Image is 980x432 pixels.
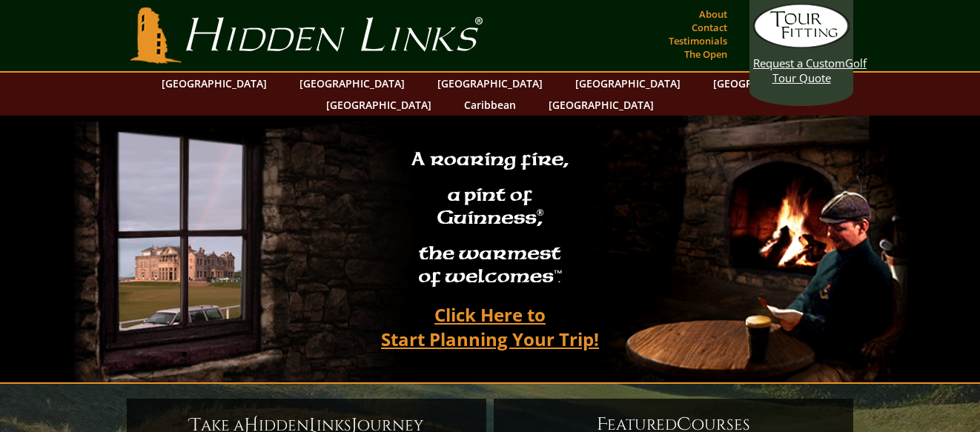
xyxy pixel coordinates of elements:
span: Request a Custom [753,56,845,70]
a: [GEOGRAPHIC_DATA] [568,73,688,94]
a: [GEOGRAPHIC_DATA] [292,73,412,94]
a: [GEOGRAPHIC_DATA] [319,94,439,116]
a: [GEOGRAPHIC_DATA] [541,94,661,116]
a: Testimonials [665,30,731,51]
a: Caribbean [457,94,523,116]
a: Click Here toStart Planning Your Trip! [366,297,614,356]
a: Request a CustomGolf Tour Quote [753,4,850,85]
a: About [695,4,731,24]
a: [GEOGRAPHIC_DATA] [430,73,550,94]
h2: A roaring fire, a pint of Guinness , the warmest of welcomes™. [402,142,578,297]
a: Contact [688,17,731,38]
a: The Open [681,44,731,64]
a: [GEOGRAPHIC_DATA] [154,73,274,94]
a: [GEOGRAPHIC_DATA] [706,73,826,94]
